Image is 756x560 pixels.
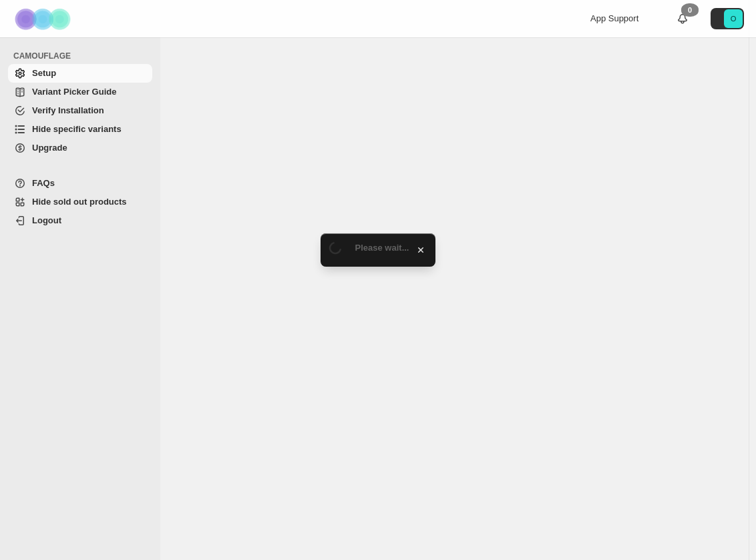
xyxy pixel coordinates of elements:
[13,51,154,61] span: CAMOUFLAGE
[8,211,152,230] a: Logout
[8,174,152,193] a: FAQs
[11,1,77,37] img: Camouflage
[8,139,152,157] a: Upgrade
[32,105,104,115] span: Verify Installation
[711,8,744,29] button: Avatar with initials O
[32,178,55,188] span: FAQs
[8,193,152,211] a: Hide sold out products
[32,215,61,225] span: Logout
[8,120,152,139] a: Hide specific variants
[731,15,737,23] text: O
[8,64,152,83] a: Setup
[355,243,409,253] span: Please wait...
[724,9,743,28] span: Avatar with initials O
[32,68,56,78] span: Setup
[8,83,152,101] a: Variant Picker Guide
[32,143,67,153] span: Upgrade
[32,124,122,134] span: Hide specific variants
[676,12,689,25] a: 0
[681,3,699,17] div: 0
[32,87,116,97] span: Variant Picker Guide
[8,101,152,120] a: Verify Installation
[590,13,638,23] span: App Support
[32,197,127,207] span: Hide sold out products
